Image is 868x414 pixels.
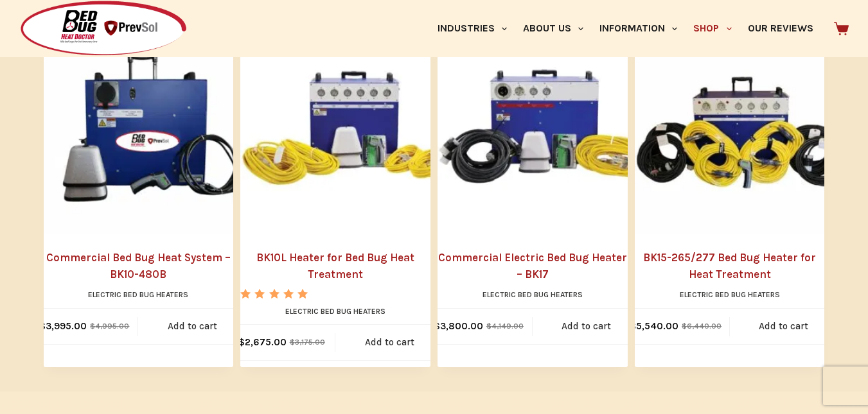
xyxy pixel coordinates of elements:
bdi: 3,995.00 [39,320,87,332]
a: BK10L Heater for Bed Bug Heat Treatment [240,250,430,282]
a: Commercial Electric Bed Bug Heater – BK17 [438,250,628,282]
a: Commercial Electric Bed Bug Heater - BK17 [438,19,653,234]
a: Electric Bed Bug Heaters [483,290,583,299]
a: Add to cart: “BK15-265/277 Bed Bug Heater for Heat Treatment” [730,309,838,344]
a: Add to cart: “BK10L Heater for Bed Bug Heat Treatment” [335,325,443,360]
bdi: 3,175.00 [290,338,325,347]
bdi: 3,800.00 [434,320,483,332]
bdi: 2,675.00 [238,336,287,348]
span: $ [90,322,95,331]
span: Rated out of 5 [240,289,309,328]
span: $ [682,322,687,331]
span: $ [238,336,245,348]
a: Commercial Bed Bug Heat System - BK10-480B [44,19,260,234]
a: BK15-265/277 Bed Bug Heater for Heat Treatment [635,19,851,234]
a: Electric Bed Bug Heaters [88,290,188,299]
a: Add to cart: “Commercial Electric Bed Bug Heater - BK17” [533,309,641,344]
div: Rated 5.00 out of 5 [240,289,309,298]
bdi: 4,149.00 [486,322,524,331]
bdi: 4,995.00 [90,322,129,331]
a: BK10L Heater for Bed Bug Heat Treatment [240,19,456,234]
bdi: 5,540.00 [630,320,678,332]
a: Add to cart: “Commercial Bed Bug Heat System - BK10-480B” [138,309,246,344]
a: Electric Bed Bug Heaters [680,290,780,299]
a: Electric Bed Bug Heaters [285,307,385,316]
a: BK15-265/277 Bed Bug Heater for Heat Treatment [635,250,825,282]
bdi: 6,440.00 [682,322,722,331]
span: $ [290,338,295,347]
a: Commercial Bed Bug Heat System – BK10-480B [44,250,234,282]
span: $ [486,322,492,331]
